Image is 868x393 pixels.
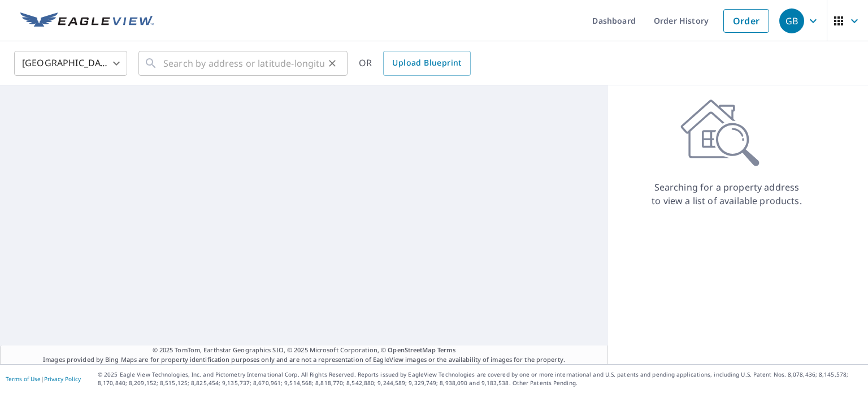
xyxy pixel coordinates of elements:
a: Terms of Use [6,375,41,383]
p: Searching for a property address to view a list of available products. [651,180,802,208]
span: Upload Blueprint [392,56,461,70]
a: OpenStreetMap [388,346,435,354]
span: © 2025 TomTom, Earthstar Geographics SIO, © 2025 Microsoft Corporation, © [153,346,456,355]
a: Terms [437,346,456,354]
div: GB [779,8,804,33]
a: Order [723,9,769,33]
a: Privacy Policy [44,375,81,383]
button: Clear [324,55,340,71]
p: © 2025 Eagle View Technologies, Inc. and Pictometry International Corp. All Rights Reserved. Repo... [98,370,862,387]
a: Upload Blueprint [383,51,470,76]
div: OR [359,51,471,76]
input: Search by address or latitude-longitude [163,47,324,79]
img: EV Logo [20,12,154,29]
p: | [6,375,81,382]
div: [GEOGRAPHIC_DATA] [14,47,127,79]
